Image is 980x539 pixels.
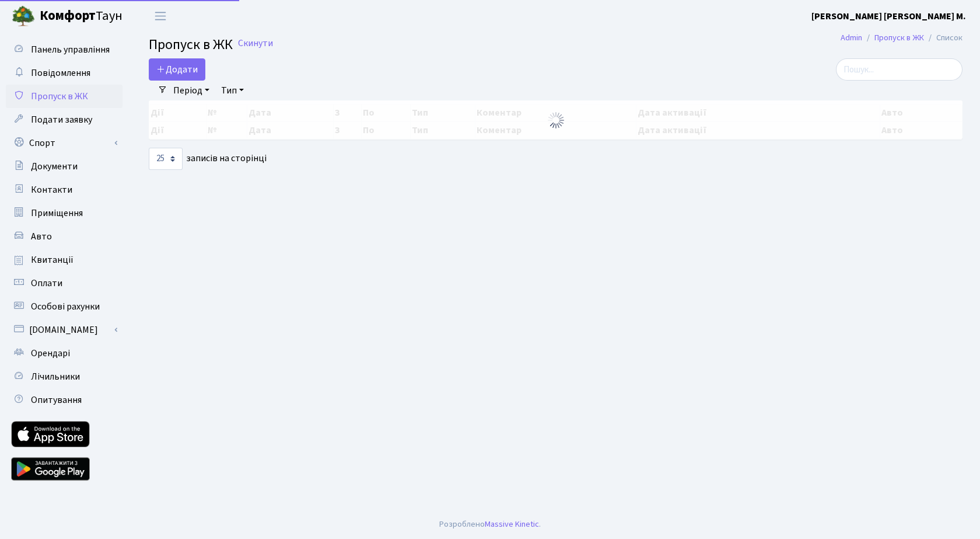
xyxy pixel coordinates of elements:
[841,32,862,44] a: Admin
[31,300,100,313] span: Особові рахунки
[149,58,205,81] a: Додати
[31,394,82,406] span: Опитування
[811,10,966,23] b: [PERSON_NAME] [PERSON_NAME] М.
[6,295,123,318] a: Особові рахунки
[6,318,123,342] a: [DOMAIN_NAME]
[6,131,123,155] a: Спорт
[149,148,183,170] select: записів на сторінці
[146,6,175,26] button: Переключити навігацію
[6,155,123,178] a: Документи
[6,61,123,85] a: Повідомлення
[6,225,123,248] a: Авто
[31,277,62,290] span: Оплати
[169,81,214,100] a: Період
[156,63,198,76] span: Додати
[31,347,70,360] span: Орендарі
[31,113,92,126] span: Подати заявку
[149,148,267,170] label: записів на сторінці
[6,342,123,365] a: Орендарі
[6,38,123,61] a: Панель управління
[6,201,123,225] a: Приміщення
[6,85,123,108] a: Пропуск в ЖК
[31,160,78,173] span: Документи
[6,388,123,412] a: Опитування
[811,9,966,23] a: [PERSON_NAME] [PERSON_NAME] М.
[924,32,963,44] li: Список
[874,32,924,44] a: Пропуск в ЖК
[547,111,565,130] img: Обробка...
[149,34,233,55] span: Пропуск в ЖК
[31,183,72,196] span: Контакти
[823,26,980,50] nav: breadcrumb
[31,43,110,56] span: Панель управління
[485,518,539,530] a: Massive Kinetic
[6,365,123,388] a: Лічильники
[31,370,80,383] span: Лічильники
[31,207,83,220] span: Приміщення
[6,272,123,295] a: Оплати
[40,6,96,25] b: Комфорт
[238,38,273,49] a: Скинути
[6,178,123,201] a: Контакти
[31,253,73,266] span: Квитанції
[216,81,249,100] a: Тип
[6,108,123,131] a: Подати заявку
[439,518,541,531] div: Розроблено .
[31,67,90,79] span: Повідомлення
[6,248,123,272] a: Квитанції
[836,58,963,81] input: Пошук...
[31,230,52,243] span: Авто
[12,5,35,28] img: logo.png
[31,90,88,103] span: Пропуск в ЖК
[40,6,123,26] span: Таун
